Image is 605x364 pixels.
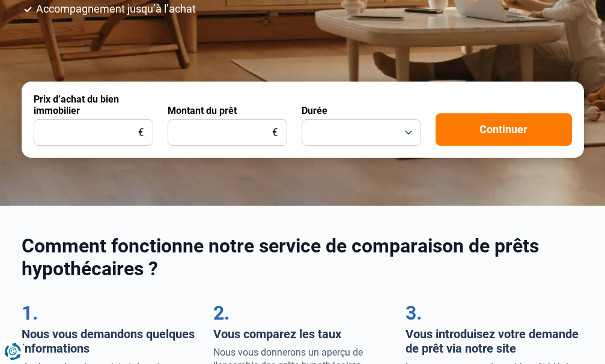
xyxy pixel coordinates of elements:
[34,94,153,116] label: Prix d’achat du bien immobilier
[168,105,237,116] label: Montant du prêt
[272,128,278,138] span: €
[22,234,584,281] h2: Comment fonctionne notre service de comparaison de prêts hypothécaires ?
[22,327,199,356] h3: Nous vous demandons quelques informations
[406,302,422,324] span: 3.
[436,113,572,146] button: Continuer
[138,128,144,138] span: €
[36,4,584,14] li: Accompagnement jusqu’à l’achat
[406,327,583,356] h3: Vous introduisez votre demande de prêt via notre site
[213,327,391,341] h3: Vous comparez les taux
[213,302,230,324] span: 2.
[302,105,327,116] label: Durée
[22,302,38,324] span: 1.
